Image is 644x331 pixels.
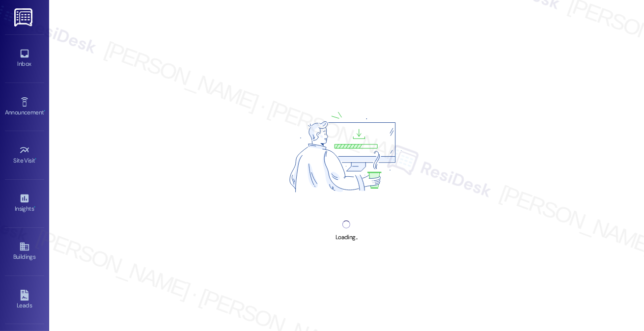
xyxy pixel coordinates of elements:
div: Loading... [336,232,358,243]
span: • [35,156,37,163]
a: Inbox [5,45,44,72]
a: Buildings [5,238,44,265]
img: ResiDesk Logo [14,8,34,27]
a: Insights • [5,190,44,217]
span: • [34,204,35,211]
span: • [44,108,45,114]
a: Site Visit • [5,142,44,168]
a: Leads [5,287,44,313]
